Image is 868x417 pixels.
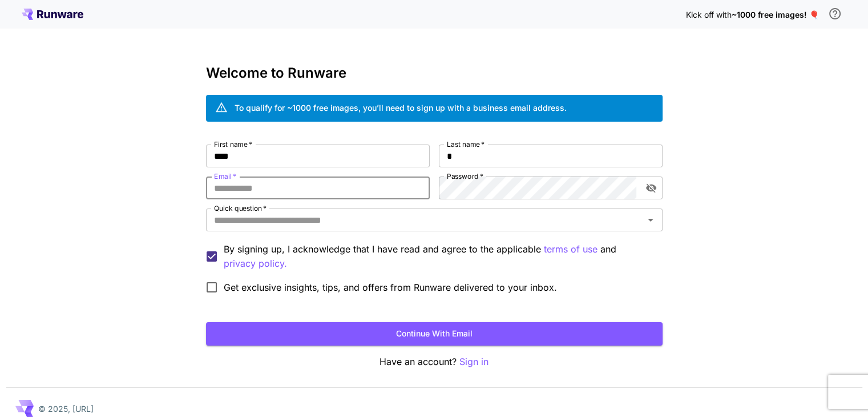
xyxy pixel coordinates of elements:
[459,355,488,369] button: Sign in
[235,102,567,114] div: To qualify for ~1000 free images, you’ll need to sign up with a business email address.
[686,10,732,19] span: Kick off with
[544,242,597,256] button: By signing up, I acknowledge that I have read and agree to the applicable and privacy policy.
[224,280,557,294] span: Get exclusive insights, tips, and offers from Runware delivered to your inbox.
[214,203,267,213] label: Quick question
[224,256,287,271] button: By signing up, I acknowledge that I have read and agree to the applicable terms of use and
[447,139,485,149] label: Last name
[214,139,252,149] label: First name
[214,171,236,181] label: Email
[544,242,597,256] p: terms of use
[643,212,659,228] button: Open
[823,2,846,25] button: In order to qualify for free credit, you need to sign up with a business email address and click ...
[38,403,94,415] p: © 2025, [URL]
[206,65,663,81] h3: Welcome to Runware
[224,242,653,271] p: By signing up, I acknowledge that I have read and agree to the applicable and
[224,256,287,271] p: privacy policy.
[641,178,661,198] button: toggle password visibility
[206,355,663,369] p: Have an account?
[732,10,819,19] span: ~1000 free images! 🎈
[206,322,663,346] button: Continue with email
[447,171,483,181] label: Password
